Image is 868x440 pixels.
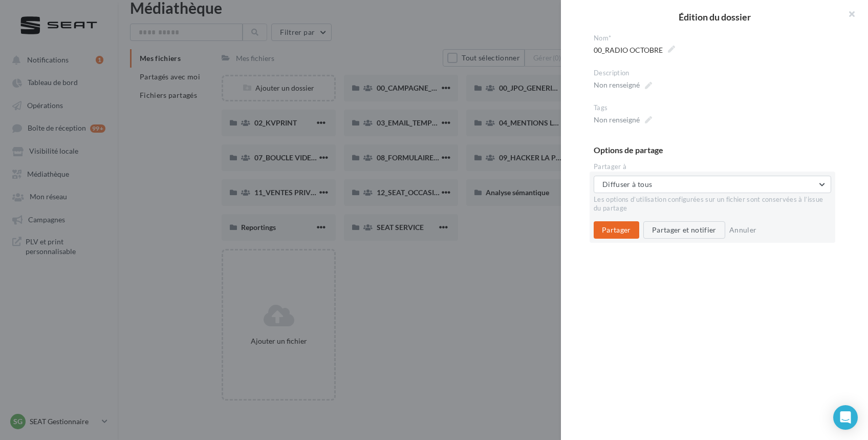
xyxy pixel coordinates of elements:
[594,146,843,154] div: Options de partage
[577,12,852,22] h2: Édition du dossier
[594,195,831,214] div: Les options d’utilisation configurées sur un fichier sont conservées à l’issue du partage
[833,405,858,430] div: Open Intercom Messenger
[594,162,843,172] div: Partager à
[594,103,843,113] div: Tags
[602,180,652,188] span: Diffuser à tous
[725,224,761,236] button: Annuler
[643,221,725,239] button: Partager et notifier
[594,221,639,239] button: Partager
[594,115,640,125] div: Non renseigné
[594,43,675,57] span: 00_RADIO OCTOBRE
[594,176,831,193] button: Diffuser à tous
[594,69,843,78] div: Description
[594,78,652,92] span: Non renseigné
